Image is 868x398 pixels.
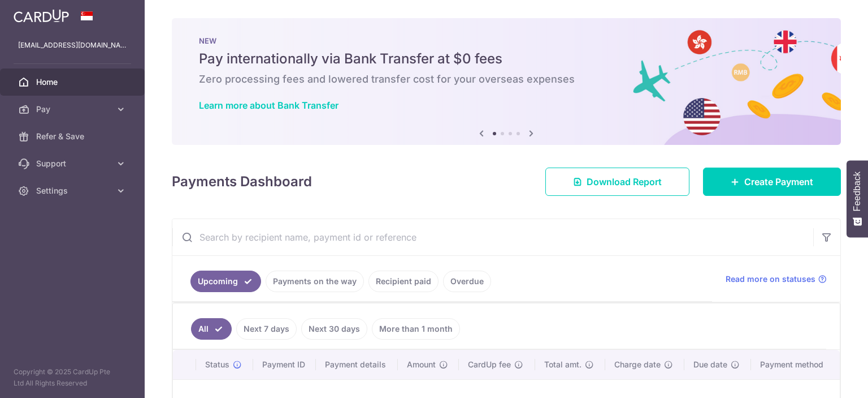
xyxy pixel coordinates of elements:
[18,40,127,51] p: [EMAIL_ADDRESS][DOMAIN_NAME]
[36,104,111,115] span: Pay
[266,271,364,292] a: Payments on the way
[744,175,813,189] span: Create Payment
[443,271,491,292] a: Overdue
[36,158,111,169] span: Support
[726,273,815,285] span: Read more on statuses
[852,172,862,211] span: Feedback
[236,318,297,340] a: Next 7 days
[847,160,868,237] button: Feedback - Show survey
[172,219,813,255] input: Search by recipient name, payment id or reference
[253,350,316,379] th: Payment ID
[544,359,581,370] span: Total amt.
[587,175,662,189] span: Download Report
[172,18,841,145] img: Bank transfer banner
[468,359,511,370] span: CardUp fee
[205,359,229,370] span: Status
[693,359,727,370] span: Due date
[368,271,439,292] a: Recipient paid
[726,273,827,285] a: Read more on statuses
[172,172,312,192] h4: Payments Dashboard
[14,9,69,23] img: CardUp
[199,36,814,45] p: NEW
[199,50,814,68] h5: Pay internationally via Bank Transfer at $0 fees
[614,359,661,370] span: Charge date
[191,318,232,340] a: All
[545,168,689,196] a: Download Report
[36,185,111,196] span: Settings
[372,318,460,340] a: More than 1 month
[36,76,111,88] span: Home
[36,131,111,142] span: Refer & Save
[199,100,338,111] a: Learn more about Bank Transfer
[190,271,261,292] a: Upcoming
[407,359,436,370] span: Amount
[199,72,814,86] h6: Zero processing fees and lowered transfer cost for your overseas expenses
[703,168,841,196] a: Create Payment
[316,350,398,379] th: Payment details
[751,350,840,379] th: Payment method
[301,318,367,340] a: Next 30 days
